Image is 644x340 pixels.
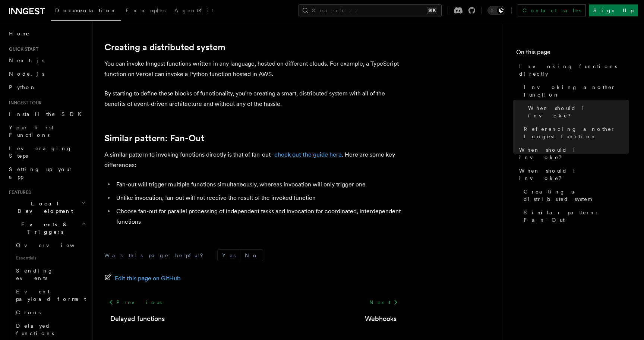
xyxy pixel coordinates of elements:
[528,104,629,119] span: When should I invoke?
[9,84,36,90] span: Python
[218,250,240,261] button: Yes
[104,296,166,309] a: Previous
[9,125,53,138] span: Your first Functions
[6,189,31,195] span: Features
[16,289,86,302] span: Event payload format
[13,319,88,340] a: Delayed functions
[16,309,41,315] span: Crons
[16,242,93,248] span: Overview
[519,146,629,161] span: When should I invoke?
[104,273,181,284] a: Edit this page on GitHub
[114,193,402,203] li: Unlike invocation, fan-out will not receive the result of the invoked function
[524,84,629,98] span: Invoking another function
[365,314,397,324] a: Webhooks
[6,81,88,94] a: Python
[16,323,54,336] span: Delayed functions
[121,2,170,20] a: Examples
[524,209,629,224] span: Similar pattern: Fan-Out
[114,179,402,190] li: Fan-out will trigger multiple functions simultaneously, whereas invocation will only trigger one
[427,7,437,14] kbd: ⌘K
[518,4,586,16] a: Contact sales
[9,30,30,37] span: Home
[274,151,342,158] a: check out the guide here
[104,42,225,53] a: Creating a distributed system
[170,2,218,20] a: AgentKit
[516,143,629,164] a: When should I invoke?
[6,197,88,218] button: Local Development
[55,7,117,13] span: Documentation
[299,4,442,16] button: Search...⌘K
[519,63,629,78] span: Invoking functions directly
[521,81,629,101] a: Invoking another function
[13,239,88,252] a: Overview
[6,163,88,183] a: Setting up your app
[104,88,402,109] p: By starting to define these blocks of functionality, you're creating a smart, distributed system ...
[240,250,263,261] button: No
[524,125,629,140] span: Referencing another Inngest function
[6,107,88,121] a: Install the SDK
[104,252,208,259] p: Was this page helpful?
[525,101,629,122] a: When should I invoke?
[519,167,629,182] span: When should I invoke?
[521,206,629,227] a: Similar pattern: Fan-Out
[9,111,86,117] span: Install the SDK
[51,2,121,21] a: Documentation
[365,296,402,309] a: Next
[6,221,81,236] span: Events & Triggers
[516,164,629,185] a: When should I invoke?
[516,60,629,81] a: Invoking functions directly
[6,54,88,67] a: Next.js
[6,142,88,163] a: Leveraging Steps
[524,188,629,203] span: Creating a distributed system
[9,71,44,77] span: Node.js
[13,306,88,319] a: Crons
[9,145,72,159] span: Leveraging Steps
[6,67,88,81] a: Node.js
[9,57,44,63] span: Next.js
[521,122,629,143] a: Referencing another Inngest function
[104,149,402,170] p: A similar pattern to invoking functions directly is that of fan-out - . Here are some key differe...
[174,7,214,13] span: AgentKit
[16,268,53,281] span: Sending events
[6,100,42,106] span: Inngest tour
[589,4,638,16] a: Sign Up
[104,133,204,144] a: Similar pattern: Fan-Out
[110,314,165,324] a: Delayed functions
[13,252,88,264] span: Essentials
[6,46,38,52] span: Quick start
[6,121,88,142] a: Your first Functions
[516,48,629,60] h4: On this page
[114,206,402,227] li: Choose fan-out for parallel processing of independent tasks and invocation for coordinated, inter...
[104,59,402,79] p: You can invoke Inngest functions written in any language, hosted on different clouds. For example...
[487,6,505,15] button: Toggle dark mode
[9,166,73,180] span: Setting up your app
[521,185,629,206] a: Creating a distributed system
[6,218,88,239] button: Events & Triggers
[6,27,88,40] a: Home
[13,264,88,285] a: Sending events
[6,200,81,215] span: Local Development
[115,273,181,284] span: Edit this page on GitHub
[13,285,88,306] a: Event payload format
[126,7,165,13] span: Examples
